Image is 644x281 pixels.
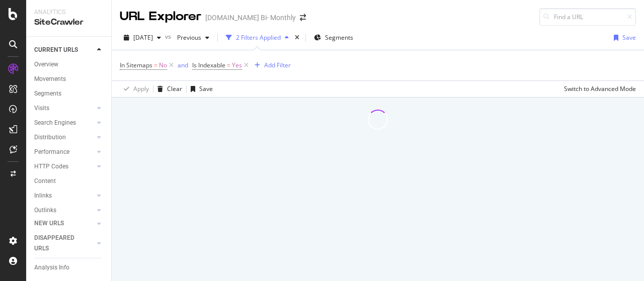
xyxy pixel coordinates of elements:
[539,8,636,26] input: Find a URL
[120,8,201,25] div: URL Explorer
[34,103,94,114] a: Visits
[34,45,78,55] div: CURRENT URLS
[199,84,213,93] div: Save
[251,59,291,71] button: Add Filter
[236,33,281,42] div: 2 Filters Applied
[34,45,94,55] a: CURRENT URLS
[325,33,353,42] span: Segments
[120,30,165,46] button: [DATE]
[165,32,173,41] span: vs
[610,30,636,46] button: Save
[34,74,66,84] div: Movements
[264,61,291,69] div: Add Filter
[34,118,94,128] a: Search Engines
[34,218,64,229] div: NEW URLS
[222,30,293,46] button: 2 Filters Applied
[622,33,636,42] div: Save
[293,33,301,43] div: times
[34,88,104,99] a: Segments
[34,59,104,70] a: Overview
[173,33,201,42] span: Previous
[34,191,52,201] div: Inlinks
[167,84,182,93] div: Clear
[34,147,69,157] div: Performance
[227,61,230,69] span: =
[153,81,182,97] button: Clear
[34,233,94,254] a: DISAPPEARED URLS
[34,88,61,99] div: Segments
[34,262,104,273] a: Analysis Info
[205,13,296,23] div: [DOMAIN_NAME] Bi- Monthly
[34,161,68,172] div: HTTP Codes
[187,81,213,97] button: Save
[34,147,94,157] a: Performance
[120,61,152,69] span: In Sitemaps
[300,14,306,21] div: arrow-right-arrow-left
[133,84,149,93] div: Apply
[159,58,167,72] span: No
[34,191,94,201] a: Inlinks
[34,205,56,216] div: Outlinks
[154,61,157,69] span: =
[34,205,94,216] a: Outlinks
[560,81,636,97] button: Switch to Advanced Mode
[34,59,58,70] div: Overview
[192,61,225,69] span: Is Indexable
[34,176,104,186] a: Content
[34,132,94,143] a: Distribution
[178,60,188,70] button: and
[34,118,76,128] div: Search Engines
[232,58,242,72] span: Yes
[34,161,94,172] a: HTTP Codes
[173,30,213,46] button: Previous
[120,81,149,97] button: Apply
[34,103,49,114] div: Visits
[34,17,103,28] div: SiteCrawler
[34,74,104,84] a: Movements
[34,8,103,17] div: Analytics
[34,176,56,186] div: Content
[564,84,636,93] div: Switch to Advanced Mode
[34,262,69,273] div: Analysis Info
[34,218,94,229] a: NEW URLS
[133,33,153,42] span: 2025 Sep. 28th
[310,30,357,46] button: Segments
[178,61,188,69] div: and
[34,132,66,143] div: Distribution
[34,233,85,254] div: DISAPPEARED URLS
